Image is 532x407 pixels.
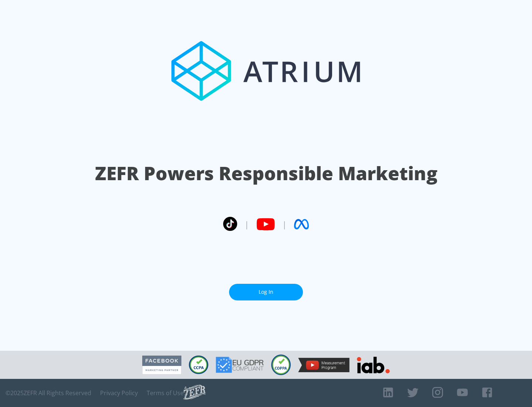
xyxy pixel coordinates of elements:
h1: ZEFR Powers Responsible Marketing [95,161,437,186]
span: | [282,219,287,230]
img: COPPA Compliant [271,354,291,375]
img: GDPR Compliant [216,357,264,373]
img: CCPA Compliant [189,356,208,374]
img: YouTube Measurement Program [298,358,349,372]
img: Facebook Marketing Partner [142,356,181,374]
img: IAB [357,357,390,373]
span: | [245,219,249,230]
a: Terms of Use [147,389,184,397]
span: © 2025 ZEFR All Rights Reserved [6,389,91,397]
a: Log In [229,284,303,300]
a: Privacy Policy [100,389,138,397]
